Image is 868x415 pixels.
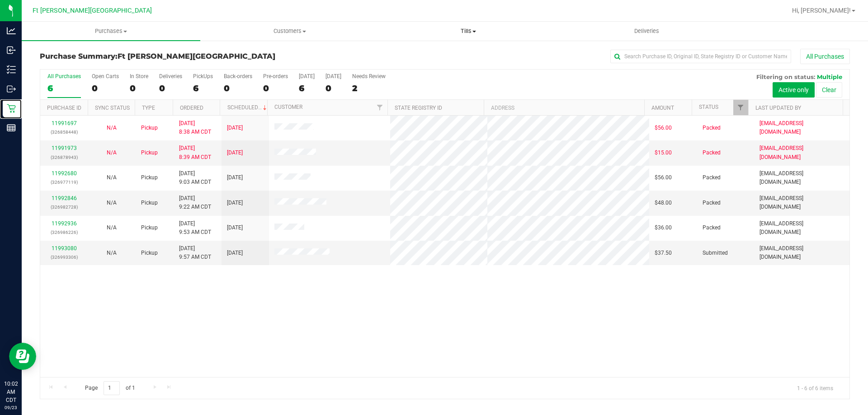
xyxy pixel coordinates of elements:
[9,343,36,370] iframe: Resource center
[274,104,302,110] a: Customer
[141,149,158,157] span: Pickup
[7,123,16,132] inline-svg: Reports
[107,149,117,156] span: Not Applicable
[227,149,243,157] span: [DATE]
[46,178,82,187] p: (326977119)
[224,83,252,93] div: 0
[227,104,269,111] a: Scheduled
[703,149,721,157] span: Packed
[107,124,117,132] button: N/A
[379,22,557,41] a: Tills
[263,83,288,93] div: 0
[107,149,117,157] button: N/A
[141,173,158,182] span: Pickup
[703,249,728,257] span: Submitted
[47,73,81,79] div: All Purchases
[703,173,721,182] span: Packed
[373,100,387,115] a: Filter
[733,100,748,115] a: Filter
[4,404,18,411] p: 09/23
[325,73,341,79] div: [DATE]
[699,104,718,110] a: Status
[484,100,644,116] th: Address
[130,83,148,93] div: 0
[193,73,213,79] div: PickUps
[4,380,18,404] p: 10:02 AM CDT
[7,26,16,35] inline-svg: Analytics
[792,7,851,14] span: Hi, [PERSON_NAME]!
[52,145,77,151] a: 11991973
[703,124,721,132] span: Packed
[180,105,203,111] a: Ordered
[352,73,386,79] div: Needs Review
[179,119,211,136] span: [DATE] 8:38 AM CDT
[52,170,77,177] a: 11992680
[227,224,243,232] span: [DATE]
[142,105,155,111] a: Type
[299,83,315,93] div: 6
[655,199,672,207] span: $48.00
[179,219,211,237] span: [DATE] 9:53 AM CDT
[104,381,120,395] input: 1
[655,224,672,232] span: $36.00
[622,27,671,35] span: Deliveries
[227,199,243,207] span: [DATE]
[141,199,158,207] span: Pickup
[159,73,182,79] div: Deliveries
[107,199,117,207] button: N/A
[22,22,200,41] a: Purchases
[816,82,842,98] button: Clear
[703,199,721,207] span: Packed
[52,195,77,201] a: 11992846
[227,173,243,182] span: [DATE]
[655,124,672,132] span: $56.00
[107,250,117,256] span: Not Applicable
[46,253,82,261] p: (326993306)
[95,105,130,111] a: Sync Status
[224,73,252,79] div: Back-orders
[118,52,275,61] span: Ft [PERSON_NAME][GEOGRAPHIC_DATA]
[200,22,379,41] a: Customers
[179,194,211,211] span: [DATE] 9:22 AM CDT
[703,224,721,232] span: Packed
[107,173,117,182] button: N/A
[179,244,211,261] span: [DATE] 9:57 AM CDT
[107,224,117,231] span: Not Applicable
[107,249,117,257] button: N/A
[759,194,844,211] span: [EMAIL_ADDRESS][DOMAIN_NAME]
[47,83,81,93] div: 6
[141,124,158,132] span: Pickup
[352,83,386,93] div: 2
[325,83,341,93] div: 0
[52,245,77,252] a: 11993080
[107,200,117,206] span: Not Applicable
[7,104,16,113] inline-svg: Retail
[92,73,119,79] div: Open Carts
[379,27,557,35] span: Tills
[7,46,16,55] inline-svg: Inbound
[773,82,815,98] button: Active only
[141,249,158,257] span: Pickup
[755,105,801,111] a: Last Updated By
[651,105,674,111] a: Amount
[759,119,844,136] span: [EMAIL_ADDRESS][DOMAIN_NAME]
[107,224,117,232] button: N/A
[227,124,243,132] span: [DATE]
[22,27,200,35] span: Purchases
[40,52,310,61] h3: Purchase Summary:
[47,105,81,111] a: Purchase ID
[107,125,117,131] span: Not Applicable
[395,105,442,111] a: State Registry ID
[77,381,142,395] span: Page of 1
[92,83,119,93] div: 0
[790,381,840,395] span: 1 - 6 of 6 items
[759,244,844,261] span: [EMAIL_ADDRESS][DOMAIN_NAME]
[107,174,117,181] span: Not Applicable
[759,219,844,237] span: [EMAIL_ADDRESS][DOMAIN_NAME]
[46,203,82,211] p: (326982728)
[52,220,77,227] a: 11992936
[7,65,16,74] inline-svg: Inventory
[655,173,672,182] span: $56.00
[655,149,672,157] span: $15.00
[159,83,182,93] div: 0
